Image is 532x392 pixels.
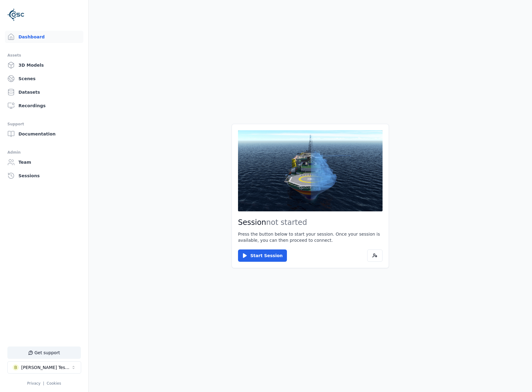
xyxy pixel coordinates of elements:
p: Press the button below to start your session. Once your session is available, you can then procee... [238,231,383,243]
a: Team [5,156,83,168]
a: Scenes [5,73,83,85]
span: | [43,381,44,386]
div: Support [7,120,81,128]
button: Select a workspace [7,361,81,374]
button: Start Session [238,249,287,262]
div: Assets [7,52,81,59]
div: [PERSON_NAME] Testspace [21,364,71,370]
a: Documentation [5,128,83,140]
button: Get support [7,347,81,359]
span: not started [266,218,307,227]
div: B [13,364,19,370]
a: Privacy [27,381,40,386]
a: Datasets [5,86,83,98]
img: Logo [7,6,25,23]
a: 3D Models [5,59,83,71]
div: Admin [7,149,81,156]
h2: Session [238,218,383,227]
a: Recordings [5,100,83,112]
a: Dashboard [5,31,83,43]
a: Cookies [47,381,61,386]
a: Sessions [5,170,83,182]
